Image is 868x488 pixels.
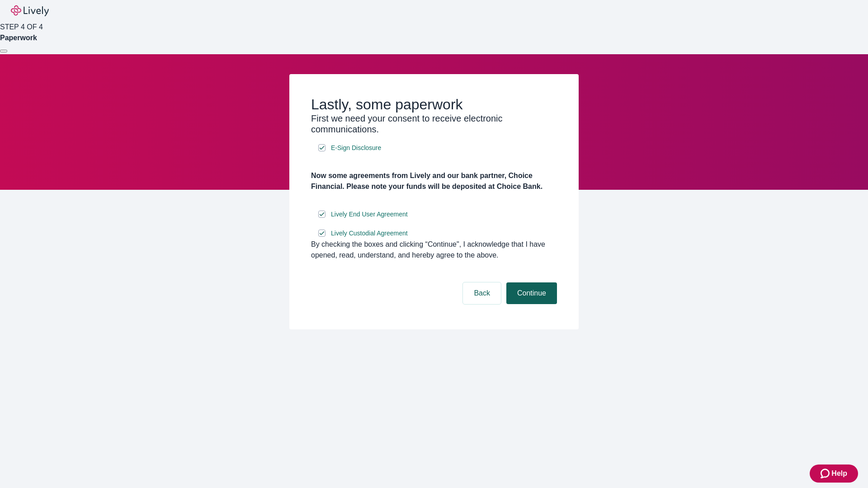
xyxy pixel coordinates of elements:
button: Continue [506,282,557,304]
span: Lively Custodial Agreement [331,229,408,238]
button: Back [463,282,501,304]
h3: First we need your consent to receive electronic communications. [311,113,557,135]
button: Zendesk support iconHelp [810,465,858,483]
h2: Lastly, some paperwork [311,96,557,113]
svg: Zendesk support icon [821,468,831,479]
h4: Now some agreements from Lively and our bank partner, Choice Financial. Please note your funds wi... [311,170,557,192]
div: By checking the boxes and clicking “Continue", I acknowledge that I have opened, read, understand... [311,239,557,261]
span: Lively End User Agreement [331,210,408,219]
img: Lively [11,5,49,16]
a: e-sign disclosure document [329,209,410,220]
a: e-sign disclosure document [329,142,383,154]
span: Help [831,468,847,479]
span: E-Sign Disclosure [331,143,381,153]
a: e-sign disclosure document [329,228,410,239]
